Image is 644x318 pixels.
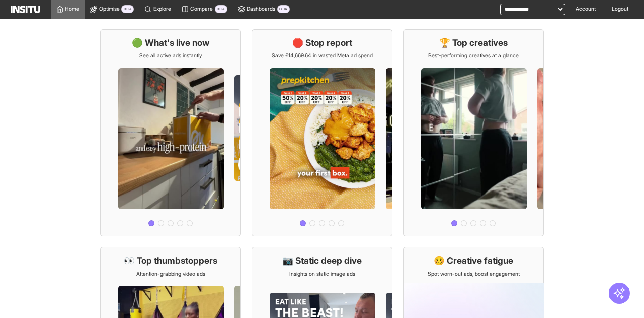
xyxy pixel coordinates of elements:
h1: 📷 Static deep dive [282,255,362,267]
a: 🏆 Top creativesBest-performing creatives at a glance [403,29,544,237]
a: 🛑 Stop reportSave £14,669.64 in wasted Meta ad spend [252,29,392,237]
h1: 🟢 What's live now [132,37,209,49]
p: Insights on static image ads [289,271,355,278]
p: Best-performing creatives at a glance [428,52,519,59]
span: BETA [277,5,290,13]
p: Attention-grabbing video ads [136,271,205,278]
span: BETA [121,5,134,13]
span: Dashboards [247,6,275,13]
h1: 👀 Top thumbstoppers [124,255,217,267]
span: BETA [215,5,227,13]
span: Home [65,6,79,13]
h1: 🏆 Top creatives [439,37,508,49]
span: Optimise [99,6,120,13]
a: 🟢 What's live nowSee all active ads instantly [100,29,241,237]
span: Compare [190,6,213,13]
p: Save £14,669.64 in wasted Meta ad spend [272,52,373,59]
h1: 🛑 Stop report [292,37,352,49]
img: Logo [11,6,40,14]
p: See all active ads instantly [139,52,202,59]
span: Explore [153,6,171,13]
